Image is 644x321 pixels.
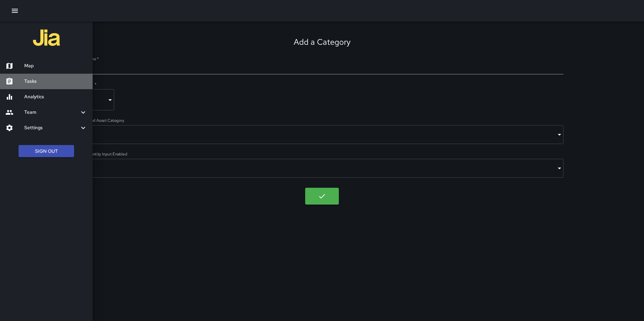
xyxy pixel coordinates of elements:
h6: Map [24,62,87,70]
h6: Settings [24,124,79,132]
button: Sign Out [19,145,74,157]
h6: Team [24,109,79,116]
h6: Tasks [24,78,87,85]
h6: Analytics [24,93,87,101]
img: jia-logo [33,24,60,51]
